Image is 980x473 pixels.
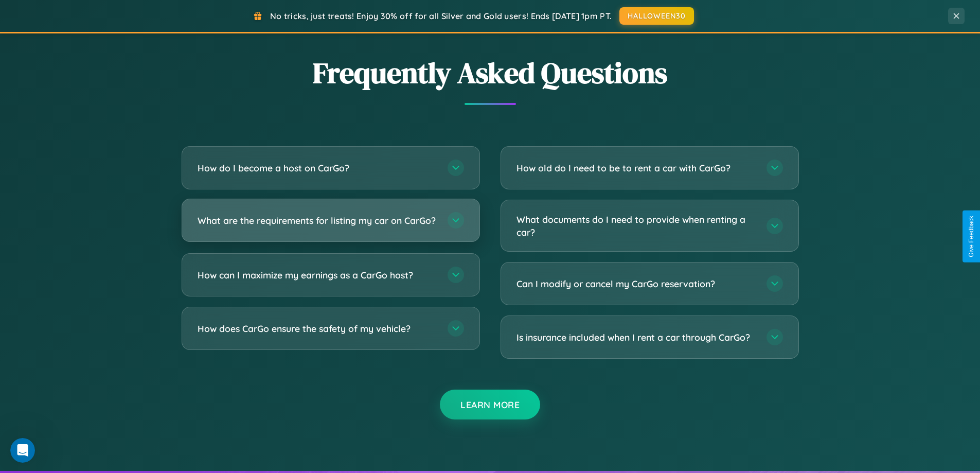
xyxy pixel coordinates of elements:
h3: How can I maximize my earnings as a CarGo host? [198,269,437,282]
span: No tricks, just treats! Enjoy 30% off for all Silver and Gold users! Ends [DATE] 1pm PT. [270,11,612,21]
h3: How does CarGo ensure the safety of my vehicle? [198,322,437,335]
h3: Is insurance included when I rent a car through CarGo? [516,331,756,344]
h3: What are the requirements for listing my car on CarGo? [198,214,437,227]
h2: Frequently Asked Questions [182,53,799,93]
button: Learn More [440,390,540,419]
h3: What documents do I need to provide when renting a car? [516,213,756,238]
h3: How old do I need to be to rent a car with CarGo? [516,162,756,174]
h3: How do I become a host on CarGo? [198,162,437,174]
h3: Can I modify or cancel my CarGo reservation? [516,277,756,290]
div: Give Feedback [968,216,975,257]
iframe: Intercom live chat [10,438,35,463]
button: HALLOWEEN30 [619,7,694,25]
